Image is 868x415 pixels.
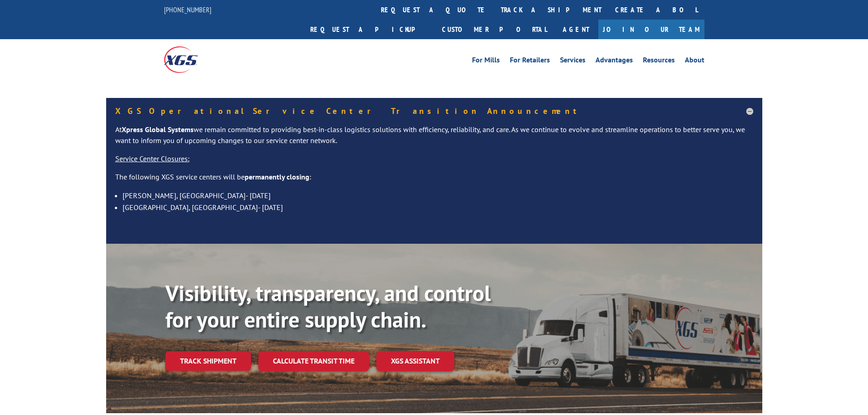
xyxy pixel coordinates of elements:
[165,351,251,370] a: Track shipment
[376,351,454,371] a: XGS ASSISTANT
[123,190,753,201] li: [PERSON_NAME], [GEOGRAPHIC_DATA]- [DATE]
[596,56,633,67] a: Advantages
[303,20,435,39] a: Request a pickup
[643,56,675,67] a: Resources
[435,20,554,39] a: Customer Portal
[122,125,194,134] strong: Xpress Global Systems
[258,351,369,371] a: Calculate transit time
[165,279,491,333] b: Visibility, transparency, and control for your entire supply chain.
[115,154,190,163] u: Service Center Closures:
[472,56,500,67] a: For Mills
[164,5,211,14] a: [PHONE_NUMBER]
[685,56,704,67] a: About
[598,20,704,39] a: Join Our Team
[123,201,753,213] li: [GEOGRAPHIC_DATA], [GEOGRAPHIC_DATA]- [DATE]
[115,172,753,190] p: The following XGS service centers will be :
[245,172,309,181] strong: permanently closing
[510,56,550,67] a: For Retailers
[554,20,598,39] a: Agent
[560,56,586,67] a: Services
[115,107,753,115] h5: XGS Operational Service Center Transition Announcement
[115,124,753,154] p: At we remain committed to providing best-in-class logistics solutions with efficiency, reliabilit...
